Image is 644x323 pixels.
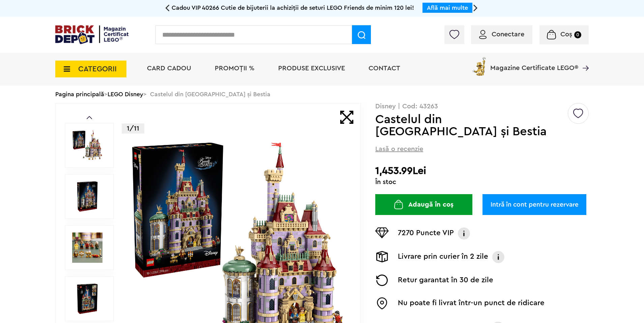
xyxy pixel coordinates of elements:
div: > > Castelul din [GEOGRAPHIC_DATA] şi Bestia [55,85,589,103]
a: LEGO Disney [108,91,143,97]
a: Produse exclusive [278,65,345,72]
span: Magazine Certificate LEGO® [490,56,578,71]
a: PROMOȚII % [215,65,255,72]
button: Adaugă în coș [375,194,472,215]
a: Pagina principală [55,91,104,97]
img: Castelul din Frumoasa şi Bestia [72,181,103,212]
a: Prev [87,116,92,119]
img: Livrare [375,251,389,262]
img: Seturi Lego Castelul din Frumoasa şi Bestia [72,284,103,314]
div: În stoc [375,179,589,185]
span: Coș [560,31,572,38]
p: Disney | Cod: 43263 [375,103,589,110]
small: 0 [574,31,581,38]
a: Află mai multe [427,5,468,11]
img: Puncte VIP [375,227,389,238]
p: Retur garantat în 30 de zile [398,275,493,286]
img: Info VIP [457,227,471,240]
span: Conectare [492,31,524,38]
img: Easybox [375,297,389,310]
a: Card Cadou [147,65,191,72]
span: Lasă o recenzie [375,144,423,154]
img: Castelul din Frumoasa şi Bestia LEGO 43263 [72,232,103,263]
img: Info livrare prin curier [492,251,505,263]
p: Nu poate fi livrat într-un punct de ridicare [398,297,545,310]
a: Contact [369,65,400,72]
a: Intră în cont pentru rezervare [482,194,586,215]
a: Conectare [479,31,524,38]
img: Returnare [375,275,389,286]
span: CATEGORII [78,65,117,73]
p: 1/11 [122,123,144,134]
img: Castelul din Frumoasa şi Bestia [72,130,103,160]
span: Cadou VIP 40266 Cutie de bijuterii la achiziții de seturi LEGO Friends de minim 120 lei! [172,5,414,11]
a: Magazine Certificate LEGO® [578,56,589,63]
p: 7270 Puncte VIP [398,227,454,240]
h2: 1,453.99Lei [375,165,589,177]
h1: Castelul din [GEOGRAPHIC_DATA] şi Bestia [375,113,567,138]
p: Livrare prin curier în 2 zile [398,251,488,263]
